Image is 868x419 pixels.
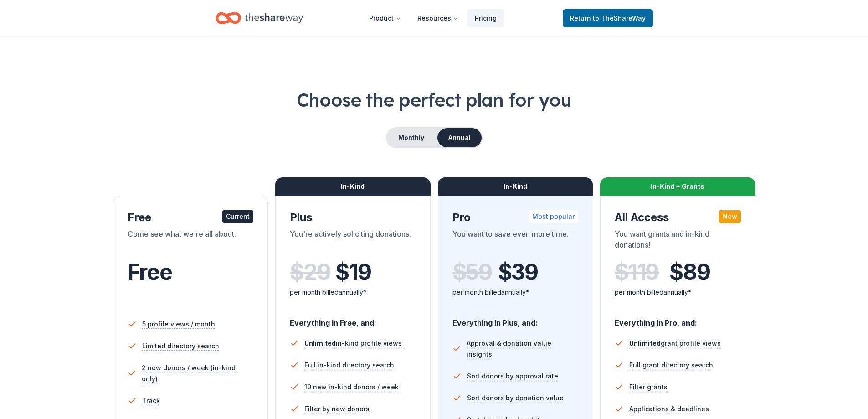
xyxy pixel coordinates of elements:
[615,287,741,298] div: per month billed annually*
[128,210,254,225] div: Free
[216,7,303,29] a: Home
[290,310,416,329] div: Everything in Free, and:
[452,287,579,298] div: per month billed annually*
[362,7,504,29] nav: Main
[387,128,436,147] button: Monthly
[615,210,741,225] div: All Access
[452,210,579,225] div: Pro
[335,259,371,285] span: $ 19
[142,341,219,352] span: Limited directory search
[290,287,416,298] div: per month billed annually*
[304,360,394,371] span: Full in-kind directory search
[629,339,721,347] span: grant profile views
[629,339,661,347] span: Unlimited
[452,310,579,329] div: Everything in Plus, and:
[304,339,402,347] span: in-kind profile views
[467,338,578,360] span: Approval & donation value insights
[142,362,253,384] span: 2 new donors / week (in-kind only)
[615,228,741,254] div: You want grants and in-kind donations!
[467,9,504,27] a: Pricing
[629,382,668,393] span: Filter grants
[629,403,709,414] span: Applications & deadlines
[275,177,431,196] div: In-Kind
[452,228,579,254] div: You want to save even more time.
[304,339,336,347] span: Unlimited
[529,210,578,223] div: Most popular
[142,395,160,406] span: Track
[570,13,646,24] span: Return
[128,228,254,254] div: Come see what we're all about.
[290,210,416,225] div: Plus
[563,9,653,27] a: Returnto TheShareWay
[222,210,253,223] div: Current
[36,87,832,113] h1: Choose the perfect plan for you
[498,259,538,285] span: $ 39
[719,210,741,223] div: New
[437,128,482,147] button: Annual
[304,382,399,393] span: 10 new in-kind donors / week
[467,393,564,403] span: Sort donors by donation value
[290,228,416,254] div: You're actively soliciting donations.
[600,177,755,196] div: In-Kind + Grants
[438,177,593,196] div: In-Kind
[669,259,710,285] span: $ 89
[615,310,741,329] div: Everything in Pro, and:
[142,319,215,330] span: 5 profile views / month
[304,403,370,414] span: Filter by new donors
[467,371,558,382] span: Sort donors by approval rate
[362,9,408,27] button: Product
[128,259,172,285] span: Free
[593,14,646,22] span: to TheShareWay
[629,360,713,371] span: Full grant directory search
[410,9,466,27] button: Resources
